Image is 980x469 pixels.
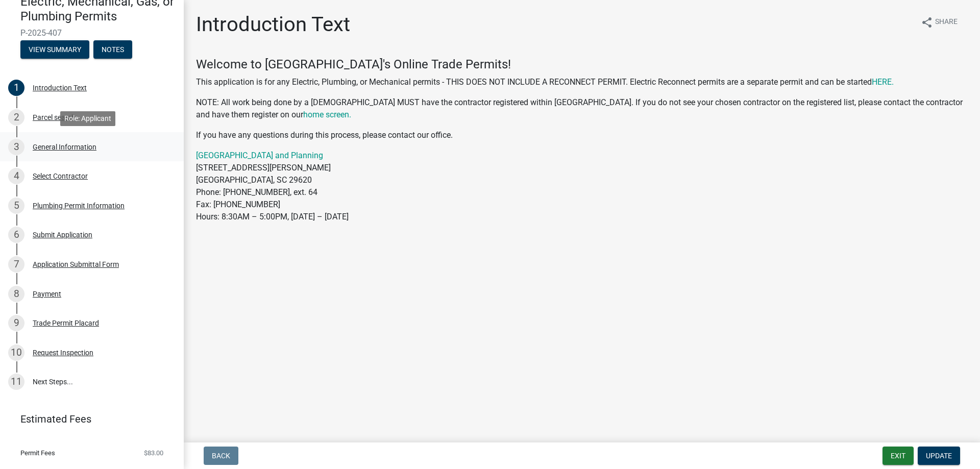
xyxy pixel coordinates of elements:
[883,447,914,465] button: Exit
[33,349,93,356] div: Request Inspection
[196,57,968,72] h4: Welcome to [GEOGRAPHIC_DATA]'s Online Trade Permits!
[33,261,119,268] div: Application Submittal Form
[8,198,24,214] div: 5
[196,150,968,223] p: [STREET_ADDRESS][PERSON_NAME] [GEOGRAPHIC_DATA], SC 29620 Phone: [PHONE_NUMBER], ext. 64 Fax: [PH...
[8,374,24,390] div: 11
[33,114,76,121] div: Parcel search
[196,12,350,37] h1: Introduction Text
[8,168,24,184] div: 4
[33,290,61,298] div: Payment
[60,111,115,126] div: Role: Applicant
[921,16,933,29] i: share
[935,16,958,29] span: Share
[872,77,894,87] a: HERE.
[212,452,230,460] span: Back
[196,96,968,121] p: NOTE: All work being done by a [DEMOGRAPHIC_DATA] MUST have the contractor registered within [GEO...
[33,143,96,151] div: General Information
[8,344,24,361] div: 10
[144,450,163,456] span: $83.00
[33,231,92,238] div: Submit Application
[33,172,88,180] div: Select Contractor
[33,319,99,327] div: Trade Permit Placard
[33,84,87,91] div: Introduction Text
[8,409,167,429] a: Estimated Fees
[8,227,24,243] div: 6
[196,129,968,141] p: If you have any questions during this process, please contact our office.
[20,46,89,54] wm-modal-confirm: Summary
[204,447,238,465] button: Back
[8,80,24,96] div: 1
[8,256,24,273] div: 7
[926,452,952,460] span: Update
[20,28,163,38] span: P-2025-407
[33,202,125,209] div: Plumbing Permit Information
[20,450,55,456] span: Permit Fees
[8,315,24,331] div: 9
[20,40,89,59] button: View Summary
[93,46,132,54] wm-modal-confirm: Notes
[918,447,960,465] button: Update
[196,76,968,88] p: This application is for any Electric, Plumbing, or Mechanical permits - THIS DOES NOT INCLUDE A R...
[303,110,351,119] a: home screen.
[913,12,966,32] button: shareShare
[8,139,24,155] div: 3
[196,151,323,160] a: [GEOGRAPHIC_DATA] and Planning
[8,109,24,126] div: 2
[93,40,132,59] button: Notes
[8,286,24,302] div: 8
